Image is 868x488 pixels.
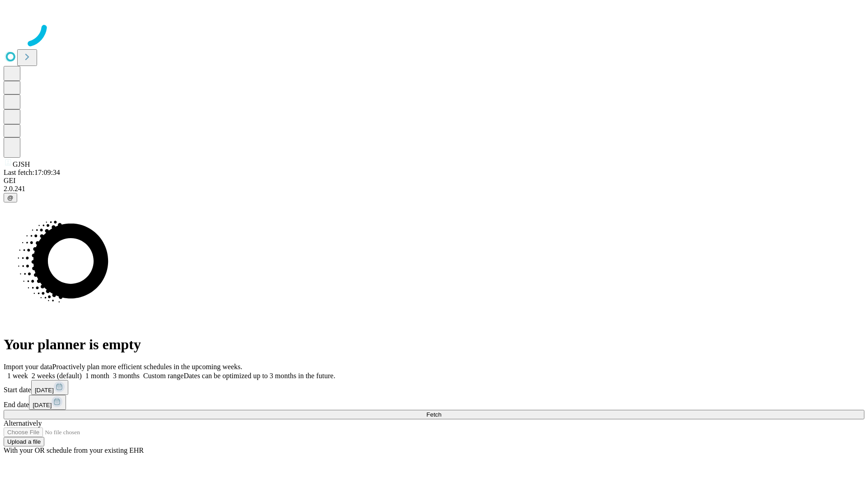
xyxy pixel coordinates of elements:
[4,437,44,446] button: Upload a file
[35,387,54,394] span: [DATE]
[143,372,184,380] span: Custom range
[4,410,864,419] button: Fetch
[4,395,864,410] div: End date
[4,336,864,353] h1: Your planner is empty
[4,419,42,427] span: Alternatively
[52,363,242,371] span: Proactively plan more efficient schedules in the upcoming weeks.
[85,372,109,380] span: 1 month
[31,380,68,395] button: [DATE]
[4,446,144,454] span: With your OR schedule from your existing EHR
[7,372,28,380] span: 1 week
[13,160,30,168] span: GJSH
[7,194,14,201] span: @
[32,372,82,380] span: 2 weeks (default)
[4,363,52,371] span: Import your data
[4,177,864,185] div: GEI
[113,372,140,380] span: 3 months
[4,185,864,193] div: 2.0.241
[4,380,864,395] div: Start date
[4,193,17,202] button: @
[426,411,441,418] span: Fetch
[29,395,66,410] button: [DATE]
[4,169,60,176] span: Last fetch: 17:09:34
[33,402,52,408] span: [DATE]
[184,372,335,380] span: Dates can be optimized up to 3 months in the future.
